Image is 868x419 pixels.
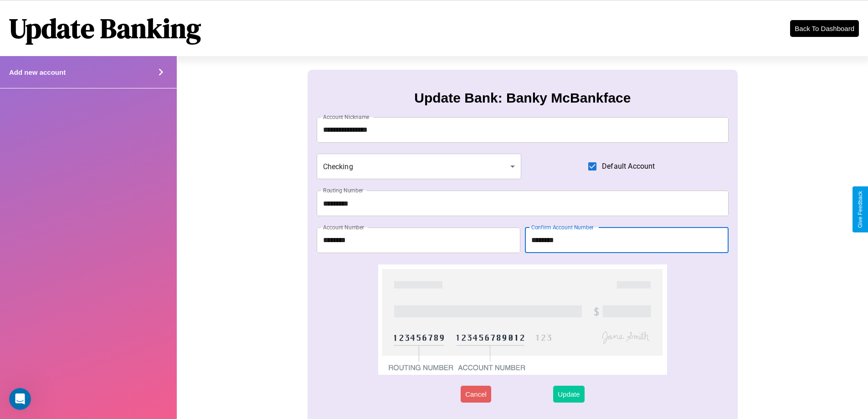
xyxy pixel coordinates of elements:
iframe: Intercom live chat [9,388,31,410]
label: Account Number [323,223,364,231]
h3: Update Bank: Banky McBankface [414,90,631,106]
h1: Update Banking [9,10,201,47]
label: Confirm Account Number [531,223,594,231]
h4: Add new account [9,68,66,76]
button: Update [553,386,584,403]
button: Back To Dashboard [790,20,859,37]
div: Checking [317,154,522,179]
button: Cancel [461,386,491,403]
label: Account Nickname [323,113,370,121]
label: Routing Number [323,186,363,194]
div: Give Feedback [857,191,863,228]
img: check [378,264,667,375]
span: Default Account [602,161,655,172]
